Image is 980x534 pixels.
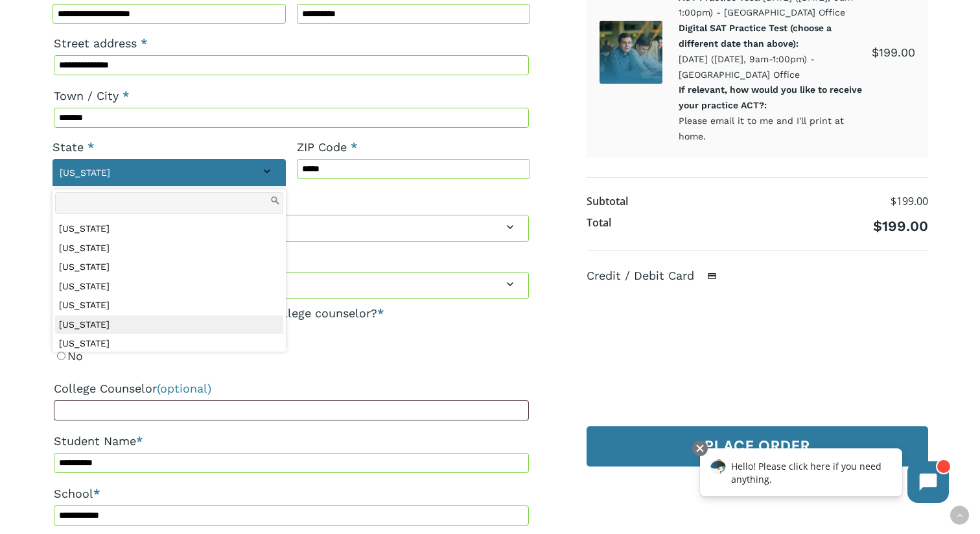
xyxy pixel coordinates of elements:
[872,45,915,59] bdi: 199.00
[54,482,529,505] label: School
[54,345,529,368] label: No
[873,218,928,234] bdi: 199.00
[54,215,529,242] span: Country
[600,21,662,84] img: ACT SAT Pactice Test 1
[57,352,65,360] input: No
[297,136,530,159] label: ZIP Code
[54,430,529,453] label: Student Name
[52,136,286,159] label: State
[686,438,962,516] iframe: Chatbot
[54,249,529,272] label: How did you hear about Mindfish?
[55,219,283,239] li: [US_STATE]
[679,21,872,82] p: [DATE] ([DATE], 9am-1:00pm) - [GEOGRAPHIC_DATA] Office
[54,377,529,400] label: College Counselor
[54,276,528,295] span: Direct Referral (friend or classmate)
[157,382,211,395] span: (optional)
[891,194,896,208] span: $
[587,426,928,467] button: Place order
[54,191,529,215] label: Country
[55,334,283,354] li: [US_STATE]
[55,258,283,277] li: [US_STATE]
[87,140,94,154] abbr: required
[53,163,285,182] span: Colorado
[377,306,384,320] abbr: required
[54,321,529,345] label: Yes
[141,36,147,50] abbr: required
[587,191,628,213] th: Subtotal
[122,89,129,103] abbr: required
[52,159,286,186] span: State
[54,84,529,108] label: Town / City
[679,21,869,52] dt: Digital SAT Practice Test (choose a different date than above):
[700,269,724,284] img: Credit / Debit Card
[891,194,928,208] bdi: 199.00
[679,82,872,144] p: Please email it to me and I'll print at home.
[55,277,283,297] li: [US_STATE]
[587,212,611,237] th: Total
[55,239,283,258] li: [US_STATE]
[679,82,869,114] dt: If relevant, how would you like to receive your practice ACT?:
[872,45,879,59] span: $
[54,272,529,299] span: Direct Referral (friend or classmate)
[873,218,882,234] span: $
[55,315,283,335] li: [US_STATE]
[351,140,357,154] abbr: required
[55,296,283,315] li: [US_STATE]
[54,32,529,55] label: Street address
[54,219,528,238] span: United States (US)
[587,269,730,282] label: Credit / Debit Card
[596,297,914,405] iframe: To enrich screen reader interactions, please activate Accessibility in Grammarly extension settings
